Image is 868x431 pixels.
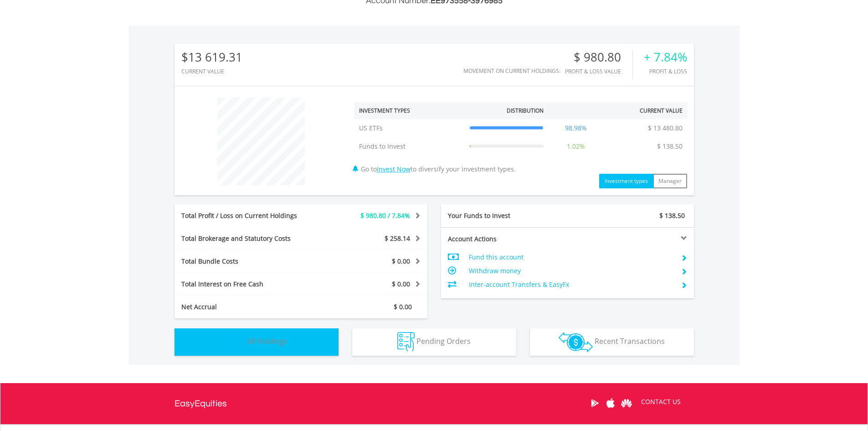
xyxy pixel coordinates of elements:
[181,51,242,64] div: $13 619.31
[354,119,465,137] td: US ETFs
[397,332,415,352] img: pending_instructions-wht.png
[565,51,632,64] div: $ 980.80
[247,336,288,346] span: All Holdings
[653,174,687,188] button: Manager
[548,119,604,137] td: 98.98%
[354,102,465,119] th: Investment Types
[175,234,322,243] div: Total Brokerage and Statutory Costs
[175,328,339,356] button: All Holdings
[348,93,694,188] div: Go to to diversify your investment types.
[175,211,322,220] div: Total Profit / Loss on Current Holdings
[595,336,665,346] span: Recent Transactions
[226,332,245,352] img: holdings-wht.png
[565,68,632,74] div: Profit & Loss Value
[463,68,560,74] div: Movement on Current Holdings:
[604,102,687,119] th: Current Value
[441,211,568,220] div: Your Funds to Invest
[644,68,687,74] div: Profit & Loss
[175,302,322,312] div: Net Accrual
[559,332,593,352] img: transactions-zar-wht.png
[635,389,687,415] a: CONTACT US
[175,257,322,266] div: Total Bundle Costs
[603,389,619,417] a: Apple
[469,278,673,291] td: Inter-account Transfers & EasyFx
[377,165,411,173] a: Invest Now
[652,137,687,156] td: $ 138.50
[659,211,685,220] span: $ 138.50
[644,51,687,64] div: + 7.84%
[416,336,471,346] span: Pending Orders
[548,137,604,156] td: 1.02%
[441,234,568,244] div: Account Actions
[643,119,687,137] td: $ 13 480.80
[469,264,673,278] td: Withdraw money
[360,211,410,220] span: $ 980.80 / 7.84%
[599,174,653,188] button: Investment types
[352,328,516,356] button: Pending Orders
[394,302,412,311] span: $ 0.00
[392,257,410,265] span: $ 0.00
[392,280,410,288] span: $ 0.00
[469,250,673,264] td: Fund this account
[175,383,227,424] a: EasyEquities
[530,328,694,356] button: Recent Transactions
[181,68,242,74] div: CURRENT VALUE
[507,107,544,114] div: Distribution
[175,280,322,289] div: Total Interest on Free Cash
[619,389,635,417] a: Huawei
[354,137,465,156] td: Funds to Invest
[587,389,603,417] a: Google Play
[385,234,410,243] span: $ 258.14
